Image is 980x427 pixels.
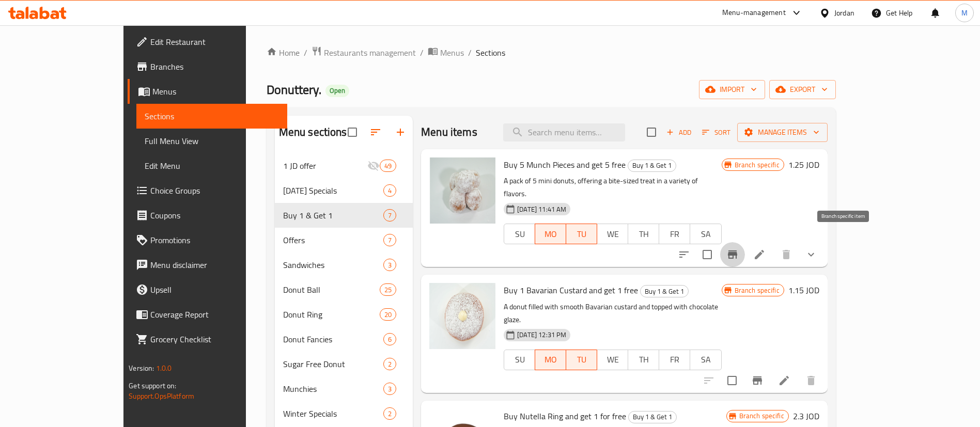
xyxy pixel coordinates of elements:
span: Offers [283,234,383,246]
div: Offers7 [275,228,413,252]
span: 49 [380,161,396,171]
div: items [383,407,396,420]
a: Menu disclaimer [128,252,287,277]
div: Buy 1 & Get 1 [628,160,676,172]
span: Edit Menu [145,160,279,172]
span: Open [325,86,349,95]
button: Branch-specific-item [745,368,770,393]
img: Buy 5 Munch Pieces and get 5 free [429,157,495,224]
span: 25 [380,285,396,295]
span: Buy 1 & Get 1 [283,209,383,222]
span: Select all sections [341,121,363,143]
a: Edit Menu [136,153,287,178]
div: Sandwiches3 [275,252,413,277]
div: items [383,184,396,197]
div: Donut Ball [283,283,380,296]
div: Jordan [834,7,854,19]
span: Add [665,126,693,138]
span: WE [601,227,624,242]
h6: 1.15 JOD [788,283,819,297]
span: Grocery Checklist [150,333,279,345]
span: Select section [641,121,662,143]
div: Ramadan Specials [283,184,383,197]
span: Sort sections [363,120,388,145]
a: Branches [128,54,287,79]
div: Buy 1 & Get 1 [640,285,689,297]
span: Buy 1 Bavarian Custard and get 1 free [504,282,638,298]
span: 4 [384,186,396,196]
span: Winter Specials [283,407,383,420]
span: Menus [440,46,464,59]
div: Donut Ring20 [275,302,413,327]
svg: Inactive section [367,160,380,172]
span: [DATE] Specials [283,184,383,197]
span: TH [632,352,655,367]
a: Promotions [128,228,287,252]
div: Donut Fancies6 [275,327,413,352]
div: items [383,259,396,271]
span: 3 [384,260,396,270]
span: 20 [380,310,396,320]
div: Donut Ring [283,308,380,321]
span: Version: [129,361,154,375]
span: Munchies [283,383,383,395]
span: Buy 1 & Get 1 [629,411,676,423]
span: import [707,83,757,96]
h2: Menu items [421,124,477,140]
span: MO [539,352,562,367]
div: items [383,209,396,222]
button: Sort [699,124,733,140]
a: Support.OpsPlatform [129,389,194,403]
span: Buy 5 Munch Pieces and get 5 free [504,157,626,172]
span: Sugar Free Donut [283,358,383,370]
div: Donut Ball25 [275,277,413,302]
span: TU [570,227,593,242]
button: FR [659,224,690,244]
div: Open [325,85,349,97]
div: items [380,283,396,296]
span: 2 [384,359,396,369]
button: TU [566,224,597,244]
li: / [304,46,307,59]
a: Menus [128,79,287,104]
span: Select to update [721,370,743,391]
span: [DATE] 12:31 PM [513,330,570,340]
button: TH [628,350,659,370]
a: Coupons [128,203,287,228]
span: SU [508,227,531,242]
h6: 2.3 JOD [793,409,819,423]
button: SA [690,224,721,244]
button: export [769,80,836,99]
a: Full Menu View [136,129,287,153]
span: FR [663,352,686,367]
span: 3 [384,384,396,394]
button: SU [504,224,535,244]
button: WE [597,224,628,244]
span: 7 [384,211,396,220]
span: WE [601,352,624,367]
span: Buy Nutella Ring and get 1 for free [504,408,626,424]
input: search [503,123,625,141]
span: Sort [702,126,730,138]
div: Sugar Free Donut2 [275,352,413,376]
span: 2 [384,409,396,419]
span: Full Menu View [145,135,279,147]
span: FR [663,227,686,242]
button: SU [504,350,535,370]
button: MO [535,350,566,370]
span: TH [632,227,655,242]
span: 6 [384,335,396,344]
span: Buy 1 & Get 1 [641,286,688,297]
span: TU [570,352,593,367]
span: SU [508,352,531,367]
span: [DATE] 11:41 AM [513,204,570,214]
div: Sandwiches [283,259,383,271]
div: Munchies3 [275,376,413,401]
div: Buy 1 & Get 17 [275,203,413,228]
span: Restaurants management [324,46,416,59]
button: Branch-specific-item [720,242,745,267]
